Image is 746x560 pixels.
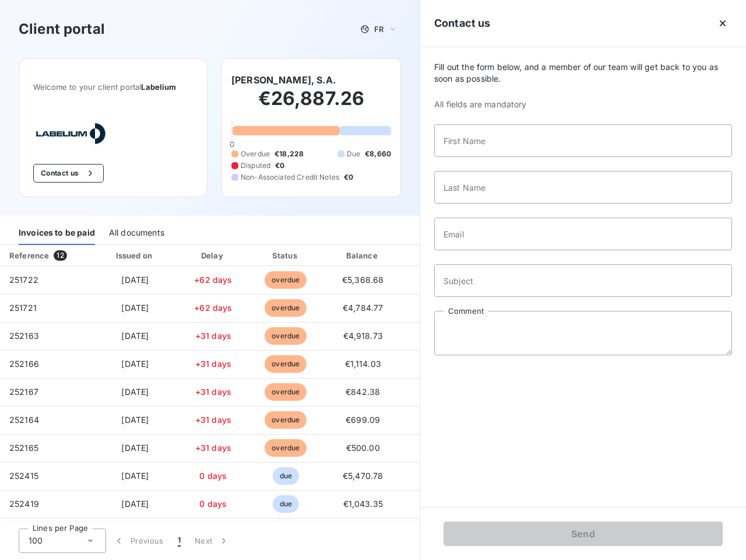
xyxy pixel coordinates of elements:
span: €1,114.03 [345,359,381,369]
div: Status [251,250,321,261]
h3: Client portal [19,19,105,40]
span: €18,228 [275,149,304,159]
span: [DATE] [121,331,149,341]
span: 252166 [9,359,39,369]
span: 0 [230,139,234,149]
span: 252164 [9,415,39,425]
span: overdue [265,411,307,429]
span: Labelium [141,82,176,92]
span: Non-Associated Credit Notes [241,172,339,183]
input: placeholder [434,218,732,250]
span: [DATE] [121,443,149,453]
span: 252163 [9,331,39,341]
span: Welcome to your client portal [33,82,193,92]
button: 1 [171,528,188,553]
span: 100 [29,535,43,547]
span: due [273,467,299,485]
span: [DATE] [121,359,149,369]
input: placeholder [434,124,732,157]
span: Disputed [241,160,270,171]
span: €0 [275,160,284,171]
div: PDF [406,250,465,261]
img: Company logo [33,122,108,145]
input: placeholder [434,264,732,297]
span: 252165 [9,443,38,453]
span: €699.09 [346,415,380,425]
span: €842.38 [346,387,380,397]
span: overdue [265,383,307,401]
span: overdue [265,271,307,289]
div: Delay [180,250,247,261]
span: €8,660 [365,149,391,159]
button: Next [188,528,237,553]
span: overdue [265,439,307,457]
span: Fill out the form below, and a member of our team will get back to you as soon as possible. [434,61,732,85]
span: 1 [178,535,181,547]
div: Balance [325,250,401,261]
span: 252415 [9,471,38,481]
h5: Contact us [434,15,491,32]
span: All fields are mandatory [434,99,732,110]
span: 0 days [199,499,227,509]
input: placeholder [434,171,732,204]
span: FR [374,24,383,34]
span: 252167 [9,387,38,397]
div: All documents [109,220,164,245]
span: overdue [265,299,307,317]
span: +31 days [195,387,231,397]
span: [DATE] [121,471,149,481]
span: [DATE] [121,415,149,425]
div: Invoices to be paid [19,220,95,245]
span: €500.00 [346,443,380,453]
span: overdue [265,355,307,373]
span: [DATE] [121,387,149,397]
span: €0 [344,172,353,183]
span: Overdue [241,149,270,159]
span: 0 days [199,471,227,481]
span: [DATE] [121,303,149,313]
span: 251722 [9,275,38,285]
span: +62 days [194,275,232,285]
span: €4,918.73 [343,331,383,341]
span: €5,470.78 [343,471,383,481]
h6: [PERSON_NAME], S.A. [231,73,336,87]
h2: €26,887.26 [231,87,391,122]
div: Issued on [95,250,175,261]
div: Reference [9,251,49,260]
span: +31 days [195,415,231,425]
span: due [273,495,299,513]
span: overdue [265,327,307,345]
span: [DATE] [121,275,149,285]
span: +31 days [195,443,231,453]
button: Send [444,521,723,546]
span: €4,784.77 [343,303,383,313]
span: [DATE] [121,499,149,509]
span: +31 days [195,331,231,341]
span: 252419 [9,499,39,509]
span: Due [347,149,360,159]
span: 251721 [9,303,37,313]
span: 12 [54,250,66,261]
button: Previous [106,528,171,553]
span: €5,368.68 [342,275,383,285]
button: Contact us [33,164,104,183]
span: +62 days [194,303,232,313]
span: +31 days [195,359,231,369]
span: €1,043.35 [343,499,383,509]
